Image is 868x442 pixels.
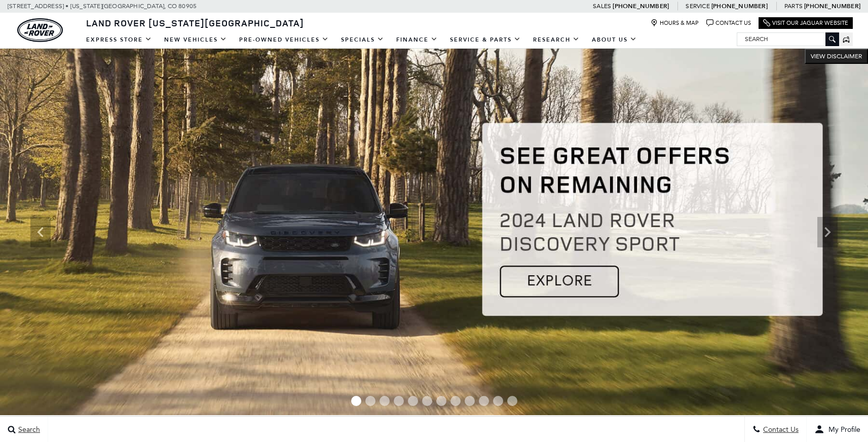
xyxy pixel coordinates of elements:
[16,425,40,434] span: Search
[805,49,868,64] button: VIEW DISCLAIMER
[450,396,461,406] span: Go to slide 8
[507,396,517,406] span: Go to slide 12
[465,396,475,406] span: Go to slide 9
[422,396,432,406] span: Go to slide 6
[80,31,643,49] nav: Main Navigation
[86,17,304,29] span: Land Rover [US_STATE][GEOGRAPHIC_DATA]
[17,18,63,42] a: land-rover
[737,33,839,45] input: Search
[763,19,848,27] a: Visit Our Jaguar Website
[493,396,503,406] span: Go to slide 11
[408,396,418,406] span: Go to slide 5
[335,31,390,49] a: Specials
[80,17,310,29] a: Land Rover [US_STATE][GEOGRAPHIC_DATA]
[17,18,63,42] img: Land Rover
[479,396,489,406] span: Go to slide 10
[817,217,838,247] div: Next
[613,2,669,10] a: [PHONE_NUMBER]
[824,425,860,434] span: My Profile
[390,31,444,49] a: Finance
[444,31,527,49] a: Service & Parts
[351,396,361,406] span: Go to slide 1
[761,425,799,434] span: Contact Us
[811,52,862,60] span: VIEW DISCLAIMER
[711,2,768,10] a: [PHONE_NUMBER]
[586,31,643,49] a: About Us
[527,31,586,49] a: Research
[80,31,158,49] a: EXPRESS STORE
[784,3,803,10] span: Parts
[706,19,751,27] a: Contact Us
[380,396,390,406] span: Go to slide 3
[394,396,404,406] span: Go to slide 4
[233,31,335,49] a: Pre-Owned Vehicles
[686,3,709,10] span: Service
[158,31,233,49] a: New Vehicles
[804,2,860,10] a: [PHONE_NUMBER]
[651,19,699,27] a: Hours & Map
[30,217,51,247] div: Previous
[365,396,375,406] span: Go to slide 2
[8,3,197,10] a: [STREET_ADDRESS] • [US_STATE][GEOGRAPHIC_DATA], CO 80905
[436,396,446,406] span: Go to slide 7
[593,3,611,10] span: Sales
[807,417,868,442] button: Open user profile menu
